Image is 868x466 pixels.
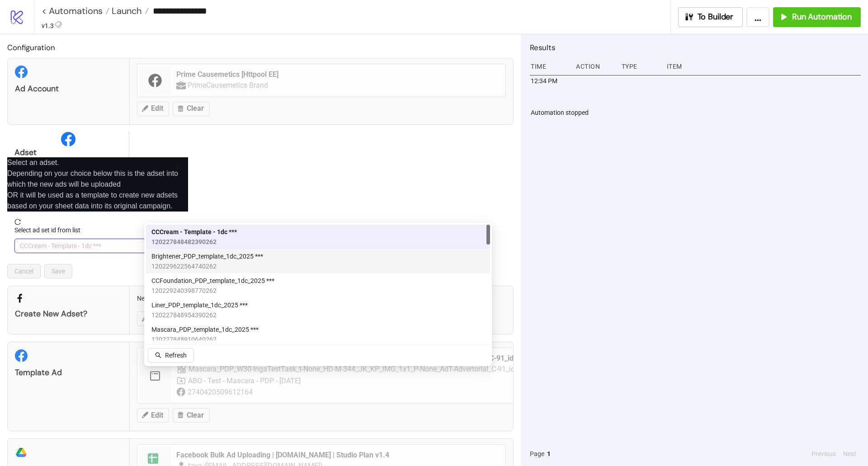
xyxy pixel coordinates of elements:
p: Select an adset. Depending on your choice below this is the adset into which the new ads will be ... [7,157,188,212]
span: 120227848482390262 [151,237,237,247]
div: Mascara_PDP_template_1dc_2025 *** [146,322,490,347]
span: Liner_PDP_template_1dc_2025 *** [151,300,248,310]
span: CCCream - Template - 1dc *** [151,227,237,237]
span: close [175,164,181,170]
span: Refresh [165,352,187,359]
button: ... [746,7,769,27]
button: Refresh [148,348,194,362]
div: Type [621,58,660,75]
div: Item [666,58,861,75]
span: 120227848910640262 [151,334,259,344]
span: 120229622564740262 [151,261,263,271]
span: CCCream - Template - 1dc *** [20,239,175,253]
div: Liner_PDP_template_1dc_2025 *** [146,298,490,322]
div: CCCream - Template - 1dc *** [146,225,490,249]
span: reload [14,219,181,225]
a: Launch [109,6,149,15]
span: 120227848954390262 [151,310,248,320]
span: Page [530,449,544,459]
div: Time [530,58,569,75]
h2: Configuration [7,42,514,53]
a: < Automations [42,6,109,15]
button: To Builder [678,7,743,27]
button: Cancel [7,264,41,278]
button: Run Automation [773,7,861,27]
span: CCFoundation_PDP_template_1dc_2025 *** [151,276,274,286]
button: 1 [544,449,553,459]
span: Brightener_PDP_template_1dc_2025 *** [151,251,263,261]
div: Automation stopped [530,104,861,121]
div: Adset [14,147,122,158]
div: Action [575,58,614,75]
div: CCFoundation_PDP_template_1dc_2025 *** [146,273,490,298]
button: Previous [809,449,839,459]
span: search [155,352,161,358]
button: Save [44,264,72,278]
span: Launch [109,5,142,17]
span: Mascara_PDP_template_1dc_2025 *** [151,325,259,334]
span: 120229240398770262 [151,286,274,296]
span: Run Automation [792,12,852,22]
button: Next [840,449,859,459]
label: Select ad set id from list [14,225,86,235]
div: 12:34 PM [530,72,861,89]
span: To Builder [698,12,734,22]
h2: Results [530,42,861,53]
div: v1.3 [42,21,54,31]
div: Brightener_PDP_template_1dc_2025 *** [146,249,490,273]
